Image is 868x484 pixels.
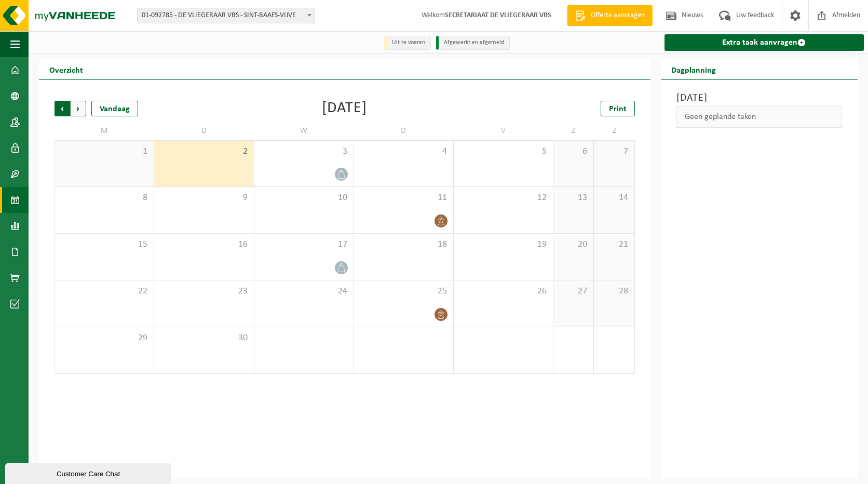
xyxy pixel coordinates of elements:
[559,239,588,250] span: 20
[459,239,548,250] span: 19
[567,5,653,26] a: Offerte aanvragen
[55,122,154,140] td: M
[676,90,842,106] h3: [DATE]
[445,11,551,19] strong: SECRETARIAAT DE VLIEGERAAR VBS
[454,122,553,140] td: V
[354,122,454,140] td: D
[384,36,431,50] li: Uit te voeren
[436,36,510,50] li: Afgewerkt en afgemeld
[71,101,86,116] span: Volgende
[559,286,588,297] span: 27
[559,146,588,157] span: 6
[459,286,548,297] span: 26
[260,286,348,297] span: 24
[599,286,629,297] span: 28
[359,286,448,297] span: 25
[60,146,148,157] span: 1
[594,122,634,140] td: Z
[599,192,629,204] span: 14
[459,146,548,157] span: 5
[599,239,629,250] span: 21
[60,239,148,250] span: 15
[159,239,248,250] span: 16
[159,192,248,204] span: 9
[676,106,842,128] div: Geen geplande taken
[260,146,348,157] span: 3
[60,286,148,297] span: 22
[5,461,173,484] iframe: chat widget
[601,101,635,116] a: Print
[322,101,367,116] div: [DATE]
[154,122,254,140] td: D
[60,192,148,204] span: 8
[91,101,138,116] div: Vandaag
[159,332,248,344] span: 30
[459,192,548,204] span: 12
[55,101,70,116] span: Vorige
[159,286,248,297] span: 23
[137,8,315,23] span: 01-092785 - DE VLIEGERAAR VBS - SINT-BAAFS-VIJVE
[588,10,647,21] span: Offerte aanvragen
[359,146,448,157] span: 4
[661,59,726,79] h2: Dagplanning
[39,59,93,79] h2: Overzicht
[260,192,348,204] span: 10
[260,239,348,250] span: 17
[159,146,248,157] span: 2
[254,122,354,140] td: W
[138,8,315,23] span: 01-092785 - DE VLIEGERAAR VBS - SINT-BAAFS-VIJVE
[359,192,448,204] span: 11
[664,34,864,51] a: Extra taak aanvragen
[60,332,148,344] span: 29
[359,239,448,250] span: 18
[559,192,588,204] span: 13
[599,146,629,157] span: 7
[553,122,594,140] td: Z
[609,105,627,113] span: Print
